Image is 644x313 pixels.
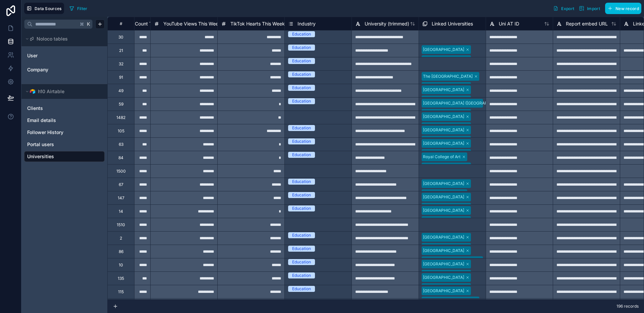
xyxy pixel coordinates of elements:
[27,141,100,148] a: Portal users
[423,137,464,143] div: [GEOGRAPHIC_DATA]
[423,150,464,156] div: [GEOGRAPHIC_DATA]
[24,139,105,150] div: Portal users
[423,47,464,53] div: [GEOGRAPHIC_DATA]
[230,20,285,27] span: TikTok Hearts This Week
[423,258,497,264] div: [GEOGRAPHIC_DATA][PERSON_NAME]
[38,88,64,95] span: h10 Airtable
[27,66,48,73] span: Company
[292,98,311,104] div: Education
[24,64,105,75] div: Company
[423,127,464,133] div: [GEOGRAPHIC_DATA]
[118,155,123,161] div: 84
[119,75,123,80] div: 91
[602,3,641,14] a: New record
[292,246,311,252] div: Education
[119,61,123,67] div: 32
[119,262,123,268] div: 10
[423,154,461,160] div: Royal College of Art
[298,20,316,27] span: Industry
[27,105,43,112] span: Clients
[118,35,123,40] div: 30
[35,6,62,11] span: Data Sources
[605,3,641,14] button: New record
[616,304,639,309] span: 196 records
[292,259,311,265] div: Education
[423,194,464,200] div: [GEOGRAPHIC_DATA]
[117,222,125,228] div: 1510
[24,3,64,14] button: Data Sources
[423,83,464,89] div: [GEOGRAPHIC_DATA]
[423,164,464,170] div: [GEOGRAPHIC_DATA]
[365,20,409,27] span: University (trimmed)
[292,71,311,77] div: Education
[423,181,464,187] div: [GEOGRAPHIC_DATA]
[292,272,311,278] div: Education
[67,3,90,13] button: Filter
[119,249,123,254] div: 86
[423,191,461,197] div: Royal College of Art
[292,58,311,64] div: Education
[566,20,608,27] span: Report embed URL
[577,3,602,14] button: Import
[423,271,464,277] div: [GEOGRAPHIC_DATA]
[423,204,464,210] div: [GEOGRAPHIC_DATA]
[292,179,311,185] div: Education
[119,209,123,214] div: 14
[86,22,91,26] span: K
[27,52,100,59] a: User
[292,45,311,51] div: Education
[423,100,509,106] div: [GEOGRAPHIC_DATA] ([GEOGRAPHIC_DATA])
[24,34,101,44] button: Noloco tables
[27,66,100,73] a: Company
[292,125,311,131] div: Education
[423,248,464,254] div: [GEOGRAPHIC_DATA]
[116,169,126,174] div: 1500
[292,286,311,292] div: Education
[423,261,464,267] div: [GEOGRAPHIC_DATA]
[118,195,124,201] div: 147
[37,36,68,42] span: Noloco tables
[24,50,105,61] div: User
[615,6,639,11] span: New record
[77,6,88,11] span: Filter
[423,207,464,213] div: [GEOGRAPHIC_DATA]
[423,124,464,130] div: [GEOGRAPHIC_DATA]
[163,20,221,27] span: YouTube Views This Week
[587,6,600,11] span: Import
[423,244,464,250] div: [GEOGRAPHIC_DATA]
[27,129,63,136] span: Follower History
[499,20,519,27] span: Uni AT ID
[292,31,311,37] div: Education
[119,182,123,187] div: 67
[423,73,473,79] div: The [GEOGRAPHIC_DATA]
[292,232,311,238] div: Education
[24,87,101,96] button: Airtable Logoh10 Airtable
[27,105,100,112] a: Clients
[292,152,311,158] div: Education
[27,153,100,160] a: Universities
[561,6,574,11] span: Export
[116,115,125,120] div: 1482
[423,274,464,280] div: [GEOGRAPHIC_DATA]
[120,236,122,241] div: 2
[292,205,311,211] div: Education
[24,103,105,114] div: Clients
[119,48,123,53] div: 21
[27,52,38,59] span: User
[423,140,464,146] div: [GEOGRAPHIC_DATA]
[119,142,123,147] div: 63
[423,57,464,63] div: [GEOGRAPHIC_DATA]
[292,138,311,144] div: Education
[27,153,54,160] span: Universities
[24,127,105,138] div: Follower History
[113,21,129,26] div: #
[119,102,123,107] div: 59
[27,141,54,148] span: Portal users
[423,97,464,103] div: [GEOGRAPHIC_DATA]
[423,87,464,93] div: [GEOGRAPHIC_DATA]
[118,276,124,281] div: 135
[423,298,473,304] div: The [GEOGRAPHIC_DATA]
[24,151,105,162] div: Universities
[27,117,100,124] a: Email details
[551,3,577,14] button: Export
